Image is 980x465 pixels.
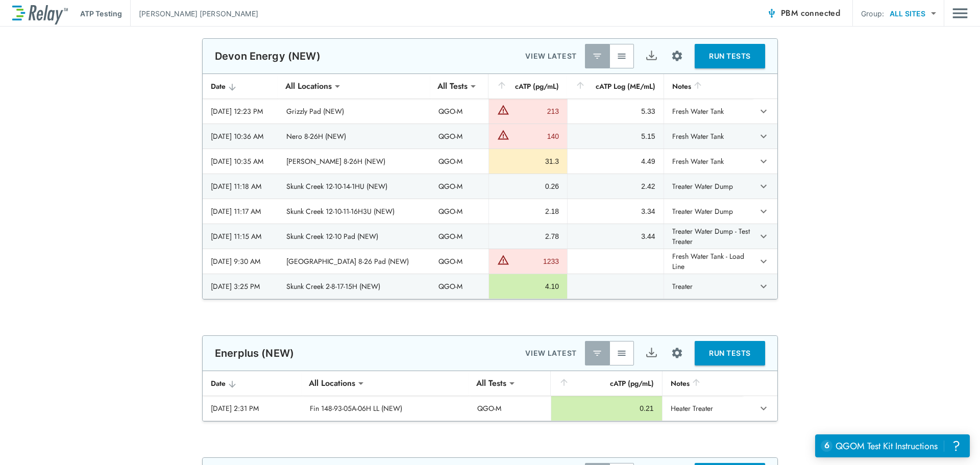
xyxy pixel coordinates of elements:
[695,44,765,68] button: RUN TESTS
[497,254,509,266] img: Warning
[559,403,653,413] div: 0.21
[559,377,653,389] div: cATP (pg/mL)
[211,156,270,166] div: [DATE] 10:35 AM
[664,199,753,224] td: Treater Water Dump
[664,149,753,174] td: Fresh Water Tank
[952,4,968,23] button: Main menu
[430,124,488,149] td: QGO-M
[592,51,602,61] img: Latest
[576,231,655,241] div: 3.44
[430,149,488,174] td: QGO-M
[430,274,488,299] td: QGO-M
[278,99,430,124] td: Grizzly Pad (NEW)
[576,206,655,216] div: 3.34
[664,174,753,199] td: Treater Water Dump
[755,153,772,170] button: expand row
[139,8,258,19] p: [PERSON_NAME] [PERSON_NAME]
[639,44,664,68] button: Export
[664,224,753,249] td: Treater Water Dump - Test Treater
[497,129,509,141] img: Warning
[662,396,743,421] td: Heater Treater
[278,199,430,224] td: Skunk Creek 12-10-11-16H3U (NEW)
[278,249,430,274] td: [GEOGRAPHIC_DATA] 8-26 Pad (NEW)
[576,181,655,191] div: 2.42
[430,249,488,274] td: QGO-M
[576,106,655,116] div: 5.33
[302,396,469,421] td: Fin 148-93-05A-06H LL (NEW)
[430,199,488,224] td: QGO-M
[781,6,840,20] span: PBM
[763,3,844,23] button: PBM connected
[203,74,278,99] th: Date
[430,99,488,124] td: QGO-M
[278,274,430,299] td: Skunk Creek 2-8-17-15H (NEW)
[671,347,683,359] img: Settings Icon
[497,156,559,166] div: 31.3
[302,373,362,394] div: All Locations
[755,103,772,120] button: expand row
[278,149,430,174] td: [PERSON_NAME] 8-26H (NEW)
[497,231,559,241] div: 2.78
[755,128,772,145] button: expand row
[952,4,968,23] img: Drawer Icon
[497,104,509,116] img: Warning
[211,281,270,291] div: [DATE] 3:25 PM
[211,231,270,241] div: [DATE] 11:15 AM
[617,348,627,358] img: View All
[755,253,772,270] button: expand row
[211,403,293,413] div: [DATE] 2:31 PM
[278,124,430,149] td: Nero 8-26H (NEW)
[497,80,559,92] div: cATP (pg/mL)
[203,371,302,396] th: Date
[278,174,430,199] td: Skunk Creek 12-10-14-1HU (NEW)
[664,339,691,366] button: Site setup
[525,50,577,62] p: VIEW LATEST
[512,106,559,116] div: 213
[755,278,772,295] button: expand row
[430,76,475,96] div: All Tests
[575,80,655,92] div: cATP Log (ME/mL)
[211,131,270,141] div: [DATE] 10:36 AM
[469,373,513,394] div: All Tests
[278,224,430,249] td: Skunk Creek 12-10 Pad (NEW)
[203,74,777,299] table: sticky table
[672,80,745,92] div: Notes
[211,106,270,116] div: [DATE] 12:23 PM
[512,256,559,266] div: 1233
[215,50,321,62] p: Devon Energy (NEW)
[801,7,841,19] span: connected
[525,347,577,359] p: VIEW LATEST
[497,206,559,216] div: 2.18
[861,8,884,19] p: Group:
[671,50,683,62] img: Settings Icon
[576,156,655,166] div: 4.49
[278,76,339,96] div: All Locations
[497,281,559,291] div: 4.10
[639,341,664,365] button: Export
[576,131,655,141] div: 5.15
[815,434,970,457] iframe: Resource center
[664,42,691,69] button: Site setup
[512,131,559,141] div: 140
[645,50,658,62] img: Export Icon
[645,347,658,359] img: Export Icon
[755,400,772,417] button: expand row
[767,8,777,18] img: Connected Icon
[430,174,488,199] td: QGO-M
[617,51,627,61] img: View All
[211,181,270,191] div: [DATE] 11:18 AM
[211,256,270,266] div: [DATE] 9:30 AM
[215,347,294,359] p: Enerplus (NEW)
[664,124,753,149] td: Fresh Water Tank
[80,8,122,19] p: ATP Testing
[755,178,772,195] button: expand row
[592,348,602,358] img: Latest
[469,396,551,421] td: QGO-M
[203,371,777,421] table: sticky table
[755,203,772,220] button: expand row
[497,181,559,191] div: 0.26
[430,224,488,249] td: QGO-M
